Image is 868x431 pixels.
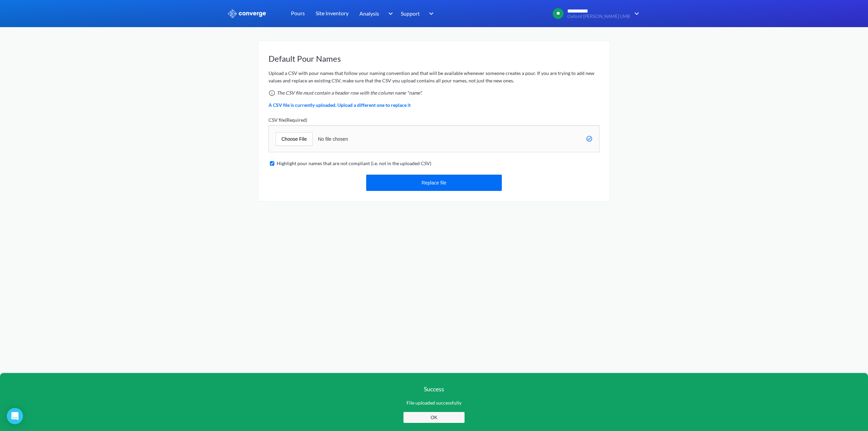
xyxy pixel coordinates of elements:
[366,175,502,191] button: Replace file
[7,408,23,424] div: Open Intercom Messenger
[630,9,641,18] img: downArrow.svg
[403,412,465,423] button: OK
[269,70,599,84] p: Upload a CSV with pour names that follow your naming convention and that will be available whenev...
[384,9,395,18] img: downArrow.svg
[227,9,267,18] img: logo_ewhite.svg
[269,125,599,152] input: Upload CSV
[401,9,420,18] span: Support
[269,101,599,109] p: A CSV file is currently uploaded. Upload a different one to replace it
[359,9,379,18] span: Analysis
[277,89,422,97] i: The CSV file must contain a header row with the column name "name".
[425,9,435,18] img: downArrow.svg
[269,116,599,124] label: CSV file (Required)
[269,90,275,96] img: info icon
[567,14,630,19] span: Oxford [PERSON_NAME] LMB
[349,399,519,407] p: File uploaded successfully
[269,53,599,64] h1: Default Pour Names
[277,160,431,167] label: Highlight pour names that are not compliant (i.e. not in the uploaded CSV)
[424,384,444,394] p: Success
